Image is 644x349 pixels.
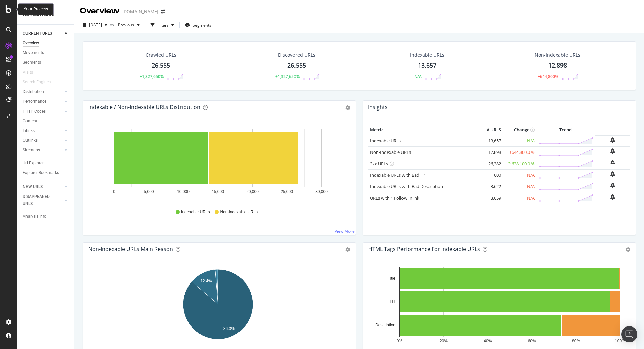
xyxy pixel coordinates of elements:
div: +1,327,650% [275,74,300,79]
a: Url Explorer [23,160,69,167]
a: Non-Indexable URLs [370,149,411,155]
div: Overview [23,40,39,47]
text: 20,000 [246,189,259,194]
text: 100% [615,339,625,343]
text: 25,000 [281,189,293,194]
a: Indexable URLs with Bad H1 [370,172,426,178]
th: Trend [536,125,595,135]
text: 30,000 [315,189,328,194]
div: gear [626,247,630,252]
div: gear [345,247,350,252]
a: Search Engines [23,79,57,86]
div: N/A [414,74,422,79]
a: Visits [23,69,40,76]
div: Outlinks [23,137,38,144]
div: Segments [23,59,41,66]
div: +1,327,650% [140,74,164,79]
span: Segments [193,22,211,28]
svg: A chart. [88,125,348,203]
a: View More [335,228,355,234]
a: Segments [23,59,69,66]
a: 2xx URLs [370,161,388,167]
button: Previous [115,19,142,30]
div: Content [23,118,37,125]
h4: Insights [368,103,388,112]
text: 15,000 [212,189,224,194]
div: [DOMAIN_NAME] [122,8,158,15]
text: 10,000 [177,189,190,194]
th: # URLS [476,125,503,135]
text: 20% [440,339,448,343]
td: 12,898 [476,146,503,158]
a: Outlinks [23,137,63,144]
td: 600 [476,169,503,181]
div: Visits [23,69,33,76]
td: 13,657 [476,135,503,147]
text: 40% [484,339,492,343]
div: Indexable / Non-Indexable URLs Distribution [88,104,200,111]
a: Movements [23,49,69,56]
div: HTML Tags Performance for Indexable URLs [368,246,480,252]
text: Description [375,323,395,328]
button: Segments [182,19,214,30]
div: Search Engines [23,79,51,86]
div: NEW URLS [23,183,43,190]
div: 26,555 [152,61,170,70]
div: Explorer Bookmarks [23,169,59,176]
td: N/A [503,181,536,192]
td: N/A [503,192,536,204]
text: 80% [572,339,580,343]
div: bell-plus [610,194,615,200]
button: Filters [148,19,177,30]
text: 60% [528,339,536,343]
text: 5,000 [144,189,154,194]
div: Crawled URLs [146,52,176,58]
th: Change [503,125,536,135]
a: Sitemaps [23,147,63,154]
span: Previous [115,22,134,28]
div: Movements [23,49,44,56]
div: bell-plus [610,171,615,177]
span: vs [110,21,115,27]
div: 12,898 [548,61,567,70]
div: 13,657 [418,61,436,70]
a: Explorer Bookmarks [23,169,69,176]
text: 0 [113,189,115,194]
div: bell-plus [610,148,615,154]
div: bell-plus [610,137,615,143]
div: Discovered URLs [278,52,315,58]
td: N/A [503,135,536,147]
text: 0% [397,339,403,343]
a: Indexable URLs with Bad Description [370,183,443,189]
th: Metric [368,125,476,135]
a: HTTP Codes [23,108,63,115]
div: Filters [157,22,169,28]
span: Non-Indexable URLs [220,209,257,215]
span: Indexable URLs [181,209,210,215]
div: Distribution [23,88,44,95]
td: 3,622 [476,181,503,192]
a: Analysis Info [23,213,69,220]
button: [DATE] [80,19,110,30]
td: +644,800.0 % [503,146,536,158]
div: HTTP Codes [23,108,46,115]
div: Inlinks [23,127,35,134]
div: 26,555 [287,61,306,70]
a: Inlinks [23,127,63,134]
div: Performance [23,98,46,105]
div: bell-plus [610,160,615,165]
a: NEW URLS [23,183,63,190]
a: DISAPPEARED URLS [23,193,63,207]
svg: A chart. [88,267,348,345]
text: Title [388,276,396,281]
div: Non-Indexable URLs Main Reason [88,246,173,252]
div: A chart. [368,267,628,345]
text: 12.4% [200,279,212,283]
a: Distribution [23,88,63,95]
text: 86.3% [223,326,235,331]
text: H1 [390,300,396,304]
a: CURRENT URLS [23,30,63,37]
div: Indexable URLs [410,52,444,58]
